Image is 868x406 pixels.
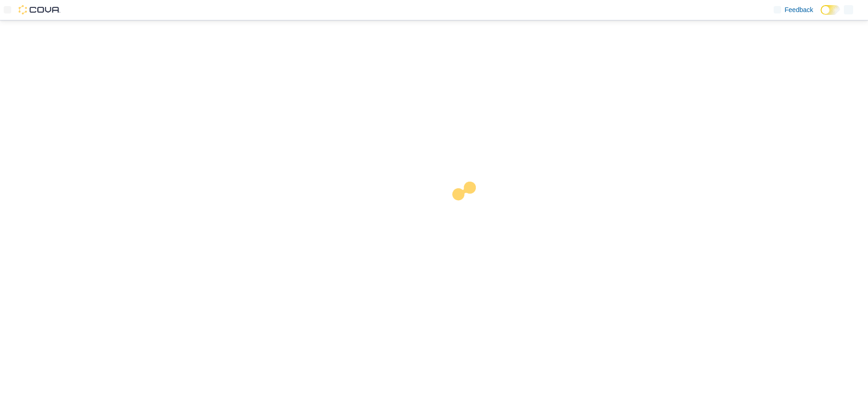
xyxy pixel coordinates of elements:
[785,5,813,14] span: Feedback
[434,175,504,244] img: cova-loader
[821,5,840,15] input: Dark Mode
[19,5,60,14] img: Cova
[770,0,817,19] a: Feedback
